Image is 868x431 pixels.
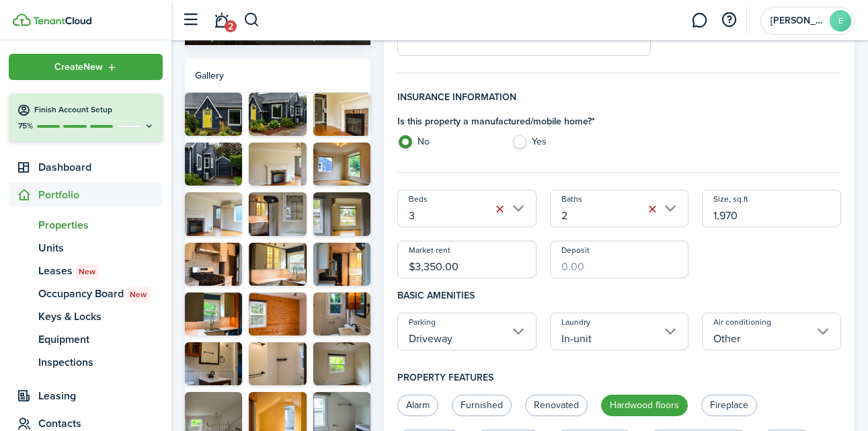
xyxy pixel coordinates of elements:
a: LeasesNew [9,260,163,282]
span: Portfolio [38,187,163,203]
label: Upload photo [308,8,357,44]
span: Leasing [38,388,163,404]
span: New [79,266,95,278]
img: TenantCloud [13,13,31,26]
label: Renovated [525,395,588,416]
h4: Basic amenities [397,278,841,313]
img: DSC_0405.JPG [249,243,306,286]
a: Occupancy BoardNew [9,282,163,305]
span: Occupancy Board [38,286,163,302]
label: Alarm [397,395,438,416]
img: DSC_0411.JPG [313,243,370,286]
img: DSC_0393.JPG [185,342,242,385]
a: Units [9,237,163,260]
h4: Property features [397,360,841,395]
a: Equipment [9,328,163,351]
span: Units [38,240,163,256]
img: DSC_0409.JPG [185,243,242,286]
a: Inspections [9,351,163,374]
span: Equipment [38,331,163,348]
span: Crop [198,30,216,44]
img: DSC_0347.JPG [185,93,242,136]
img: DSC_0369.JPG [249,143,306,186]
h4: Finish Account Setup [34,104,155,116]
span: Emily [771,16,824,26]
span: 2 [225,20,237,32]
label: Hardwood floors [601,395,688,416]
span: Upload photo [308,30,357,44]
span: Dashboard [38,159,163,175]
input: Air conditioning [702,313,841,350]
button: Open resource center [717,9,740,32]
button: Open menu [9,54,163,80]
button: Open sidebar [177,7,203,33]
span: Inspections [38,354,163,370]
img: DSC_0390.JPG [313,292,370,336]
span: New [130,288,147,301]
button: Finish Account Setup75% [9,93,163,142]
img: TenantCloud [33,17,91,25]
span: Leases [38,263,163,279]
h4: Is this property a manufactured/mobile home? * [397,114,613,128]
span: Create New [54,63,103,72]
input: Laundry [550,313,689,350]
a: Keys & Locks [9,305,163,328]
label: Furnished [452,395,512,416]
h4: Insurance information [397,90,841,114]
label: No [397,135,498,155]
span: Keys & Locks [38,309,163,325]
img: DSC_0425.JPG [313,192,370,235]
span: Properties [38,217,163,233]
button: Clear [491,200,510,219]
a: Notifications [208,3,234,38]
button: Search [243,9,260,32]
span: Gallery [195,69,224,83]
p: 75% [17,120,34,132]
img: DSC_0375 (1).JPG [313,143,370,186]
img: DSC_0355.JPG [249,93,306,136]
input: 0.00 [550,241,689,278]
img: DSC_0359.JPG [185,143,242,186]
label: Fireplace [701,395,757,416]
input: Parking [397,313,537,350]
img: DSC_0391.JPG [249,342,306,385]
img: DSC_0404.JPG [185,292,242,336]
img: DSC_0431.JPG [249,292,306,336]
img: DSC_0443.JPG [249,192,306,235]
img: DSC_0435 (1).JPG [313,342,370,385]
a: Properties [9,214,163,237]
label: Yes [512,135,613,155]
a: Messaging [686,3,712,38]
input: 0.00 [702,190,841,227]
img: DSC_0429.JPG [313,93,370,136]
button: Clear [643,200,662,219]
avatar-text: E [830,10,851,32]
img: DSC_0372.JPG [185,192,242,235]
a: Crop [198,8,216,44]
input: 0.00 [397,241,537,278]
